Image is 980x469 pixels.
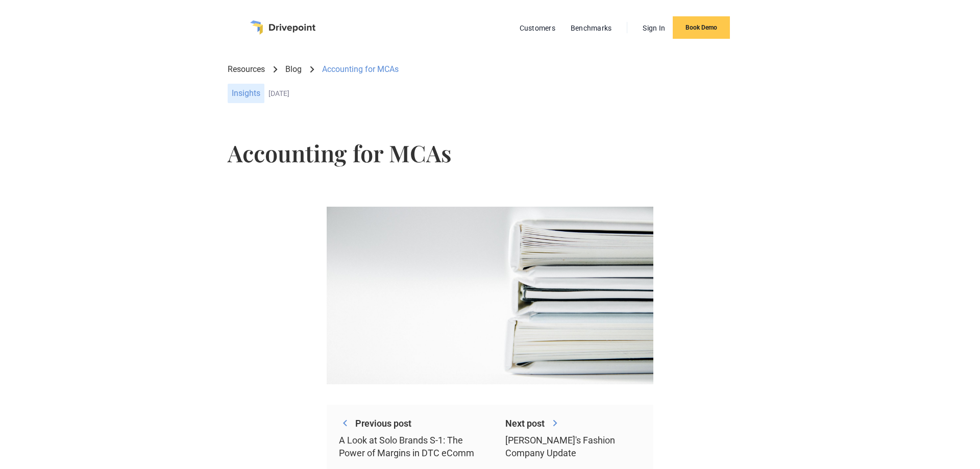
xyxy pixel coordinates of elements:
div: Insights [228,84,264,103]
a: Next post[PERSON_NAME]'s Fashion Company Update [505,417,641,460]
div: Accounting for MCAs [322,64,399,75]
a: Resources [228,64,265,75]
a: Blog [285,64,302,75]
h1: Accounting for MCAs [228,141,752,164]
div: Next post [505,417,545,430]
a: home [250,20,315,35]
a: A Look at Solo Brands S-1: The Power of Margins in DTC eComm [339,434,475,459]
a: Book Demo [673,16,730,39]
div: [DATE] [268,89,752,98]
div: Previous post [355,417,411,430]
a: Sign In [638,21,670,35]
a: Customers [514,21,560,35]
a: [PERSON_NAME]'s Fashion Company Update [505,434,641,459]
a: Previous postA Look at Solo Brands S-1: The Power of Margins in DTC eComm [339,417,475,460]
a: Benchmarks [566,21,617,35]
